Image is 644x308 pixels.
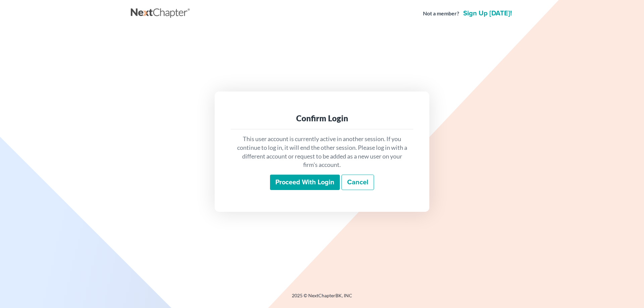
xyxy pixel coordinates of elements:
[270,175,340,190] input: Proceed with login
[131,292,513,304] div: 2025 © NextChapterBK, INC
[423,10,459,17] strong: Not a member?
[236,113,408,124] div: Confirm Login
[341,175,374,190] a: Cancel
[462,10,513,17] a: Sign up [DATE]!
[236,135,408,169] p: This user account is currently active in another session. If you continue to log in, it will end ...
